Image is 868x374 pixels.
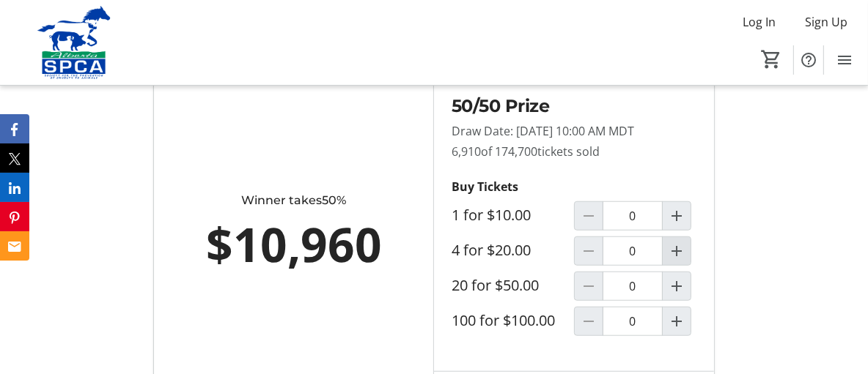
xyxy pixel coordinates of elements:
[452,206,531,224] label: 1 for $10.00
[663,272,691,300] button: Increment by one
[183,209,404,280] div: $10,960
[9,6,139,79] img: Alberta SPCA's Logo
[183,192,404,209] div: Winner takes
[452,179,518,195] strong: Buy Tickets
[794,45,823,75] button: Help
[743,13,776,31] span: Log In
[452,122,696,140] p: Draw Date: [DATE] 10:00 AM MDT
[322,193,346,207] span: 50%
[452,277,539,294] label: 20 for $50.00
[758,46,784,72] button: Cart
[663,202,691,230] button: Increment by one
[452,93,696,119] h2: 50/50 Prize
[481,143,537,160] span: of 174,700
[663,237,691,265] button: Increment by one
[452,312,555,329] label: 100 for $100.00
[805,13,847,31] span: Sign Up
[830,45,859,75] button: Menu
[793,10,859,34] button: Sign Up
[452,143,696,160] p: 6,910 tickets sold
[452,242,531,259] label: 4 for $20.00
[731,10,787,34] button: Log In
[663,307,691,335] button: Increment by one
